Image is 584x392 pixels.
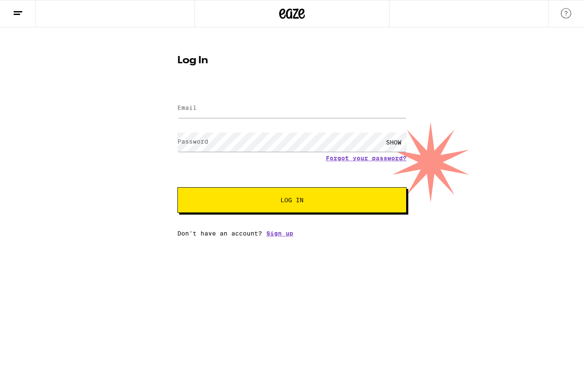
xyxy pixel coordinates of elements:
[381,133,407,152] div: SHOW
[266,230,293,237] a: Sign up
[177,230,407,237] div: Don't have an account?
[177,138,208,145] label: Password
[5,6,62,13] span: Hi. Need any help?
[326,155,407,162] a: Forgot your password?
[280,197,304,203] span: Log In
[177,187,407,213] button: Log In
[177,104,197,111] label: Email
[177,56,407,66] h1: Log In
[177,99,407,118] input: Email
